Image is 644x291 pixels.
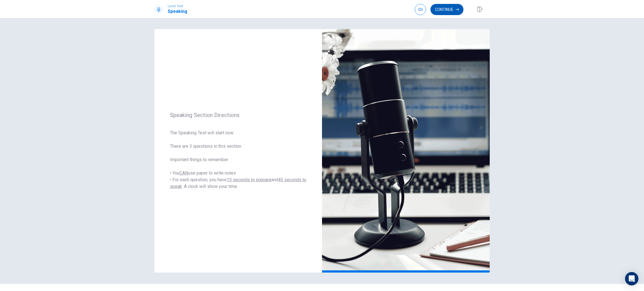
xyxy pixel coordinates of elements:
u: 15 seconds to prepare [227,177,271,182]
h1: Speaking [168,8,187,15]
div: Open Intercom Messenger [625,272,638,285]
span: Level Test [168,4,187,8]
span: Speaking Section Directions [170,112,306,118]
u: CAN [179,170,188,176]
img: speaking intro [322,29,490,273]
button: Continue [430,4,463,15]
span: The Speaking Test will start now. There are 3 questions in this section. Important things to reme... [170,130,306,190]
